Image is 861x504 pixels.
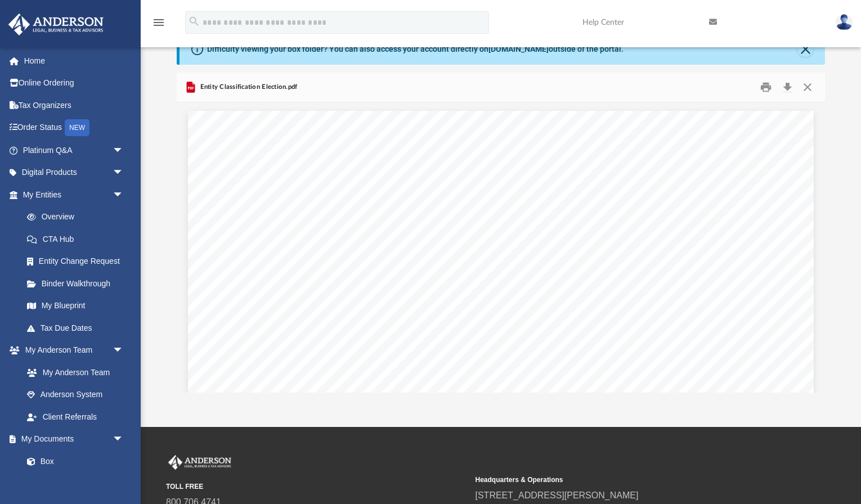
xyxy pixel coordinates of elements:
[198,82,297,92] span: Entity Classification Election.pdf
[8,339,135,362] a: My Anderson Teamarrow_drop_down
[8,72,141,94] a: Online Ordering
[177,73,825,393] div: Preview
[8,116,141,139] a: Order StatusNEW
[16,206,141,228] a: Overview
[113,161,135,184] span: arrow_drop_down
[113,428,135,451] span: arrow_drop_down
[65,119,89,136] div: NEW
[16,250,141,273] a: Entity Change Request
[476,475,777,485] small: Headquarters & Operations
[177,102,825,393] div: File preview
[16,450,129,472] a: Box
[8,49,141,72] a: Home
[8,139,141,161] a: Platinum Q&Aarrow_drop_down
[755,79,778,96] button: Print
[797,79,818,96] button: Close
[8,428,135,451] a: My Documentsarrow_drop_down
[16,317,141,339] a: Tax Due Dates
[152,21,165,29] a: menu
[113,183,135,206] span: arrow_drop_down
[113,139,135,162] span: arrow_drop_down
[166,481,468,492] small: TOLL FREE
[166,455,234,470] img: Anderson Advisors Platinum Portal
[16,228,141,250] a: CTA Hub
[113,339,135,362] span: arrow_drop_down
[207,43,624,55] div: Difficulty viewing your box folder? You can also access your account directly on outside of the p...
[177,102,825,393] div: Document Viewer
[16,295,135,317] a: My Blueprint
[476,490,639,500] a: [STREET_ADDRESS][PERSON_NAME]
[488,44,549,53] a: [DOMAIN_NAME]
[16,272,141,295] a: Binder Walkthrough
[188,15,200,28] i: search
[16,406,135,428] a: Client Referrals
[8,94,141,116] a: Tax Organizers
[8,183,141,206] a: My Entitiesarrow_drop_down
[8,161,141,184] a: Digital Productsarrow_drop_down
[5,13,107,35] img: Anderson Advisors Platinum Portal
[152,16,165,29] i: menu
[16,361,129,384] a: My Anderson Team
[16,384,135,406] a: Anderson System
[797,41,813,57] button: Close
[777,79,797,96] button: Download
[836,14,853,30] img: User Pic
